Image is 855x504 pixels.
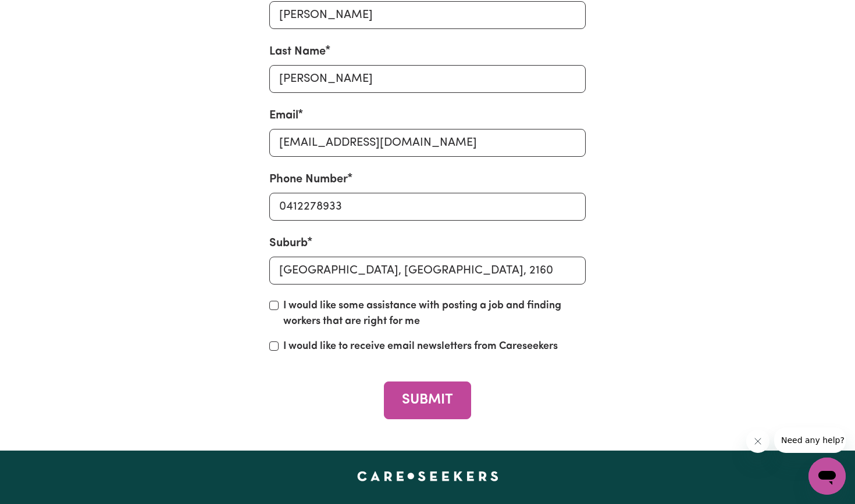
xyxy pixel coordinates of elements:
label: Last Name [269,43,326,60]
label: Phone Number [269,171,348,188]
label: I would like to receive email newsletters from Careseekers [283,339,558,355]
label: Suburb [269,235,308,252]
label: Email [269,107,298,124]
input: e.g. North Bondi, New South Wales [269,257,586,285]
iframe: Button to launch messaging window [808,458,846,495]
input: Enter last name [269,65,586,93]
a: Careseekers home page [357,471,498,481]
iframe: Message from company [774,427,846,453]
input: e.g. 0410 123 456 [269,193,586,221]
label: I would like some assistance with posting a job and finding workers that are right for me [283,298,586,330]
input: Enter first name [269,1,586,29]
iframe: Close message [746,430,769,453]
input: e.g. amber.smith@gmail.com [269,129,586,157]
button: SUBMIT [384,381,471,419]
